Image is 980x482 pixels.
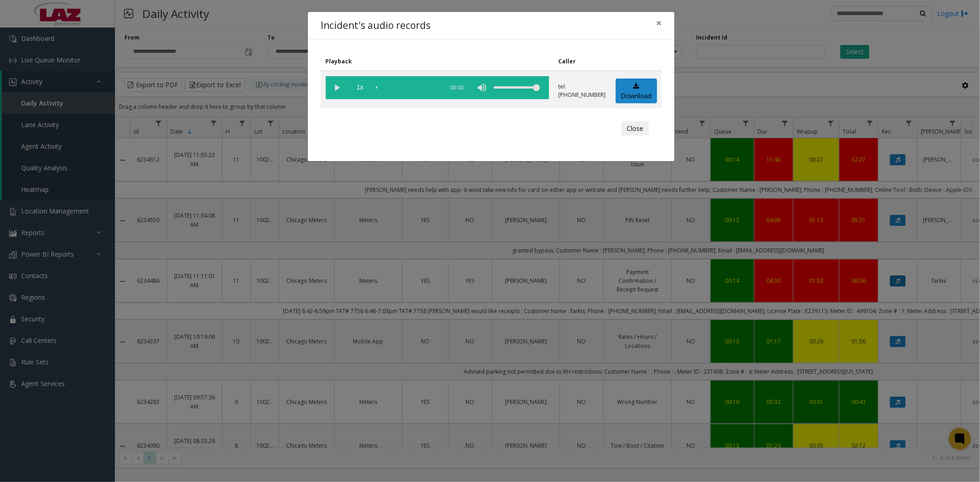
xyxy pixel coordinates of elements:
[616,78,657,104] a: Download
[376,76,439,99] div: scrub bar
[494,76,540,99] div: volume level
[321,52,554,71] th: Playback
[349,76,372,99] span: playback speed button
[559,83,606,99] p: tel:[PHONE_NUMBER]
[554,52,611,71] th: Caller
[650,12,668,34] button: Close
[656,17,662,29] span: ×
[621,121,649,136] button: Close
[321,18,431,33] h4: Incident's audio records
